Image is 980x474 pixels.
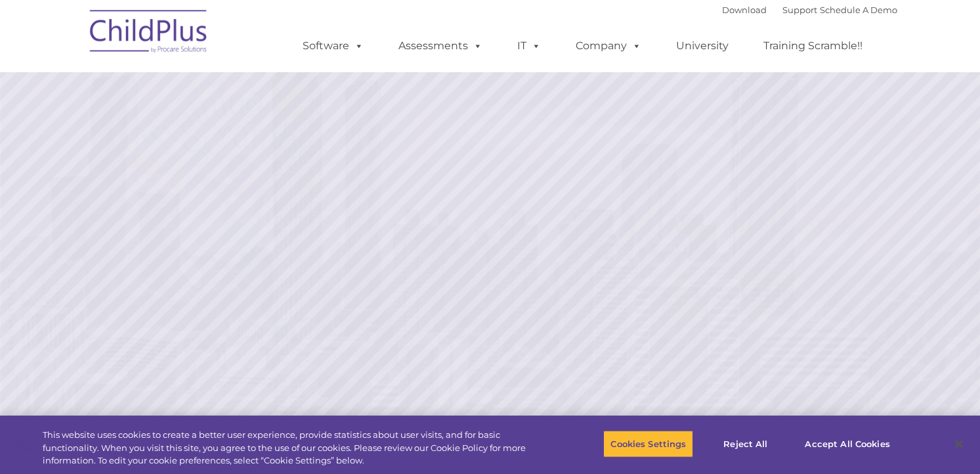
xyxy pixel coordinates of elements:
[563,33,654,59] a: Company
[83,1,215,66] img: ChildPlus by Procare Solutions
[722,5,897,15] font: |
[750,33,876,59] a: Training Scramble!!
[782,5,817,15] a: Support
[704,430,786,458] button: Reject All
[504,33,554,59] a: IT
[820,5,897,15] a: Schedule A Demo
[663,33,742,59] a: University
[722,5,767,15] a: Download
[43,429,539,467] div: This website uses cookies to create a better user experience, provide statistics about user visit...
[798,430,897,458] button: Accept All Cookies
[603,430,693,458] button: Cookies Settings
[385,33,496,59] a: Assessments
[289,33,377,59] a: Software
[945,429,973,458] button: Close
[666,272,827,316] a: Learn More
